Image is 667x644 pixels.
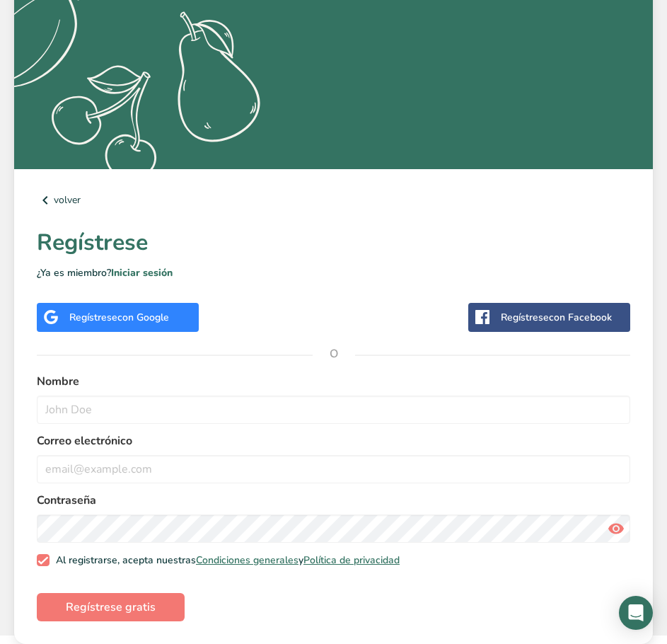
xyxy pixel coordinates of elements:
[37,593,185,621] button: Regístrese gratis
[66,599,156,616] span: Regístrese gratis
[37,192,630,209] a: volver
[37,396,630,424] input: John Doe
[37,373,630,390] label: Nombre
[313,333,355,375] span: O
[501,310,612,325] div: Regístrese
[117,311,169,324] span: con Google
[37,455,630,483] input: email@example.com
[37,226,630,260] h1: Regístrese
[619,596,653,630] div: Open Intercom Messenger
[37,265,630,280] p: ¿Ya es miembro?
[111,266,173,280] a: Iniciar sesión
[69,310,169,325] div: Regístrese
[50,554,400,567] span: Al registrarse, acepta nuestras y
[37,492,630,509] label: Contraseña
[37,432,630,449] label: Correo electrónico
[549,311,612,324] span: con Facebook
[303,553,400,567] a: Política de privacidad
[196,553,298,567] a: Condiciones generales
